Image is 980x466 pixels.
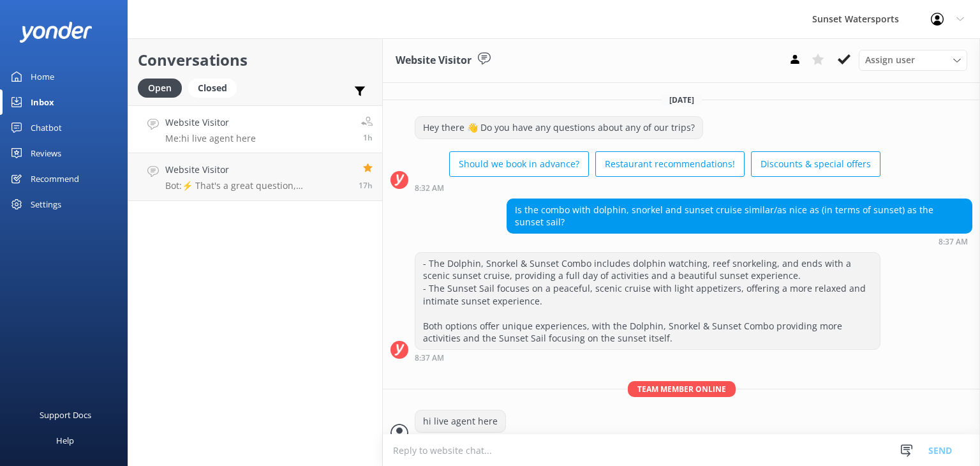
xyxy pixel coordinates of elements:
span: Aug 25 2025 04:00pm (UTC -05:00) America/Cancun [359,180,373,191]
button: Discounts & special offers [751,151,880,177]
span: Aug 26 2025 07:40am (UTC -05:00) America/Cancun [363,132,373,143]
div: Inbox [31,89,54,115]
h4: Website Visitor [165,116,256,130]
a: Closed [188,80,243,94]
div: Settings [31,192,61,217]
a: Website VisitorBot:⚡ That's a great question, unfortunately I do not know the answer. I'm going t... [128,153,382,201]
div: Assign User [859,50,967,70]
span: [DATE] [662,94,702,105]
strong: 8:32 AM [415,184,444,192]
div: Aug 26 2025 07:37am (UTC -05:00) America/Cancun [415,353,880,362]
div: - The Dolphin, Snorkel & Sunset Combo includes dolphin watching, reef snorkeling, and ends with a... [415,253,880,349]
div: Recommend [31,166,79,192]
div: Hey there 👋 Do you have any questions about any of our trips? [415,117,702,139]
button: Should we book in advance? [449,151,589,177]
a: Website VisitorMe:hi live agent here1h [128,105,382,153]
h3: Website Visitor [396,52,471,69]
div: hi live agent here [415,410,505,432]
div: Chatbot [31,115,62,140]
div: Open [138,79,182,98]
div: Help [56,428,74,453]
a: Open [138,80,188,94]
div: Aug 26 2025 07:32am (UTC -05:00) America/Cancun [415,183,880,192]
div: Aug 26 2025 07:37am (UTC -05:00) America/Cancun [507,237,972,246]
div: Closed [188,79,237,98]
div: Support Docs [40,402,91,428]
span: Assign user [865,53,915,67]
div: Home [31,64,54,89]
h2: Conversations [138,48,373,72]
strong: 8:37 AM [415,354,444,362]
p: Me: hi live agent here [165,133,256,144]
strong: 8:37 AM [939,238,968,246]
img: yonder-white-logo.png [19,22,93,43]
span: Team member online [628,381,736,397]
p: Bot: ⚡ That's a great question, unfortunately I do not know the answer. I'm going to reach out to... [165,180,349,192]
button: Restaurant recommendations! [595,151,745,177]
h4: Website Visitor [165,163,349,177]
div: Reviews [31,140,61,166]
div: Is the combo with dolphin, snorkel and sunset cruise similar/as nice as (in terms of sunset) as t... [507,199,972,233]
